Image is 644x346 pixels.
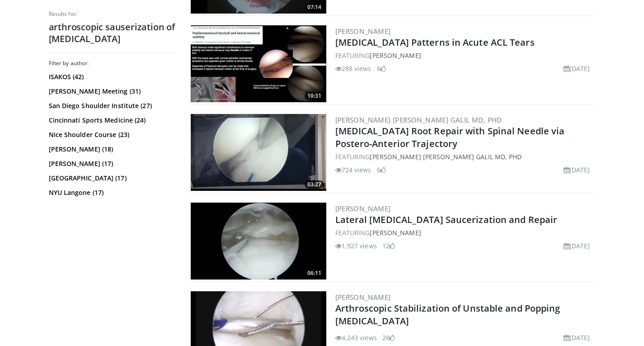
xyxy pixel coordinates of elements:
[335,27,391,36] a: [PERSON_NAME]
[305,269,324,277] span: 06:11
[335,213,558,226] a: Lateral [MEDICAL_DATA] Saucerization and Repair
[49,130,173,139] a: Nice Shoulder Course (23)
[191,25,326,102] img: 668c1cee-1ff6-46bb-913b-50f69012f802.300x170_q85_crop-smart_upscale.jpg
[335,302,560,327] a: Arthroscopic Stabilization of Unstable and Popping [MEDICAL_DATA]
[335,64,371,73] li: 288 views
[564,333,590,342] li: [DATE]
[191,203,326,280] img: 99bf0cc4-5307-4336-8e55-a6152a25f8d7.300x170_q85_crop-smart_upscale.jpg
[305,3,324,11] span: 07:14
[335,293,391,302] a: [PERSON_NAME]
[49,87,173,96] a: [PERSON_NAME] Meeting (31)
[335,228,594,237] div: FEATURING
[382,241,395,251] li: 12
[49,188,173,197] a: NYU Langone (17)
[49,159,173,168] a: [PERSON_NAME] (17)
[335,152,594,161] div: FEATURING
[564,64,590,73] li: [DATE]
[335,125,565,150] a: [MEDICAL_DATA] Root Repair with Spinal Needle via Postero-Anterior Trajectory
[335,333,377,342] li: 4,243 views
[191,25,326,102] a: 10:31
[49,10,175,18] p: Results for:
[49,101,173,110] a: San Diego Shoulder Institute (27)
[49,116,173,125] a: Cincinnati Sports Medicine (24)
[305,180,324,189] span: 03:27
[335,241,377,251] li: 1,927 views
[370,228,421,237] a: [PERSON_NAME]
[335,36,535,48] a: [MEDICAL_DATA] Patterns in Acute ACL Tears
[335,204,391,213] a: [PERSON_NAME]
[370,152,522,161] a: [PERSON_NAME] [PERSON_NAME] Galil MD, PhD
[49,21,175,45] h2: arthroscopic sauserization of [MEDICAL_DATA]
[377,165,386,175] li: 6
[49,145,173,154] a: [PERSON_NAME] (18)
[49,60,175,67] h3: Filter by author:
[191,203,326,280] a: 06:11
[191,114,326,191] a: 03:27
[49,72,173,81] a: ISAKOS (42)
[191,114,326,191] img: a362fb8a-f59e-4437-a272-4bf476c7affd.300x170_q85_crop-smart_upscale.jpg
[305,92,324,100] span: 10:31
[370,51,421,60] a: [PERSON_NAME]
[335,115,502,124] a: [PERSON_NAME] [PERSON_NAME] Galil MD, PhD
[564,165,590,175] li: [DATE]
[335,51,594,60] div: FEATURING
[377,64,386,73] li: 6
[564,241,590,251] li: [DATE]
[335,165,371,175] li: 724 views
[49,174,173,183] a: [GEOGRAPHIC_DATA] (17)
[382,333,395,342] li: 28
